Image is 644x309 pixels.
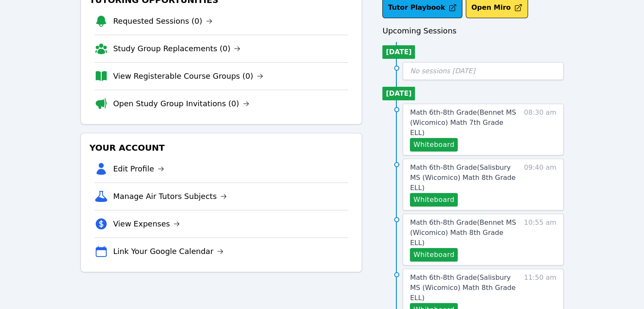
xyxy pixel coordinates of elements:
a: Open Study Group Invitations (0) [113,98,249,110]
span: 09:40 am [524,163,556,207]
a: Link Your Google Calendar [113,246,224,257]
span: Math 6th-8th Grade ( Bennet MS (Wicomico) Math 8th Grade ELL ) [410,218,516,247]
a: Study Group Replacements (0) [113,43,240,55]
a: Math 6th-8th Grade(Salisbury MS (Wicomico) Math 8th Grade ELL) [410,273,520,303]
a: Math 6th-8th Grade(Bennet MS (Wicomico) Math 8th Grade ELL) [410,218,520,248]
span: Math 6th-8th Grade ( Bennet MS (Wicomico) Math 7th Grade ELL ) [410,108,516,137]
a: Edit Profile [113,163,164,175]
button: Whiteboard [410,193,458,207]
h3: Your Account [88,140,355,155]
span: Math 6th-8th Grade ( Salisbury MS (Wicomico) Math 8th Grade ELL ) [410,163,515,192]
a: Requested Sessions (0) [113,15,213,27]
span: No sessions [DATE] [410,67,475,75]
a: Math 6th-8th Grade(Bennet MS (Wicomico) Math 7th Grade ELL) [410,108,520,138]
li: [DATE] [382,45,415,59]
li: [DATE] [382,87,415,100]
span: 10:55 am [524,218,556,262]
a: Math 6th-8th Grade(Salisbury MS (Wicomico) Math 8th Grade ELL) [410,163,520,193]
a: View Registerable Course Groups (0) [113,70,263,82]
h3: Upcoming Sessions [382,25,564,37]
span: 08:30 am [524,108,556,152]
a: Manage Air Tutors Subjects [113,190,227,202]
button: Whiteboard [410,138,458,152]
span: Math 6th-8th Grade ( Salisbury MS (Wicomico) Math 8th Grade ELL ) [410,273,515,302]
button: Whiteboard [410,248,458,262]
a: View Expenses [113,218,180,230]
